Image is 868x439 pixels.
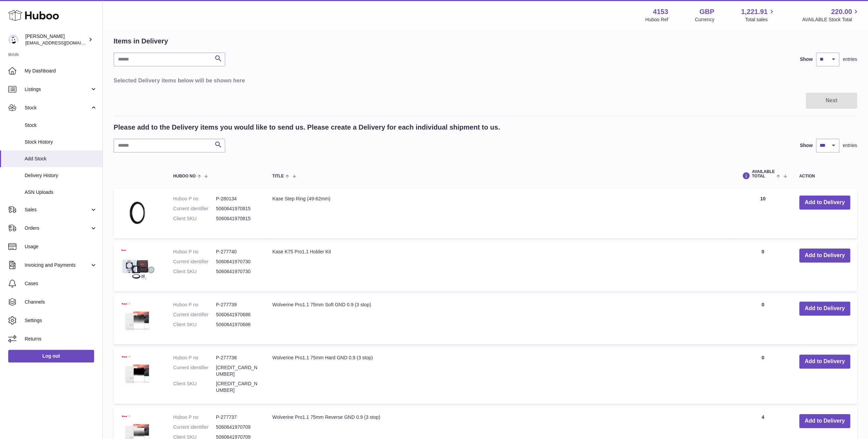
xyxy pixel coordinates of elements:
span: ASN Uploads [25,189,97,196]
dt: Huboo P no [173,196,216,202]
img: Wolverine Pro1.1 75mm Soft GND 0.9 (3 stop) [120,302,155,336]
dt: Huboo P no [173,414,216,421]
td: Wolverine Pro1.1 75mm Hard GND 0.9 (3 stop) [265,348,733,404]
dt: Current identifier [173,364,216,377]
dd: 5060641970815 [216,215,259,222]
span: Huboo no [173,174,196,178]
dt: Client SKU [173,381,216,394]
span: Title [272,174,284,178]
dd: P-277740 [216,249,259,255]
dd: [CREDIT_CARD_NUMBER] [216,381,259,394]
img: Kase Step Ring (49-62mm) [120,196,155,230]
span: 220.00 [831,7,852,16]
a: 220.00 AVAILABLE Stock Total [802,7,860,23]
strong: 4153 [653,7,668,16]
span: 1,221.91 [741,7,768,16]
span: My Dashboard [25,68,97,74]
dt: Current identifier [173,205,216,212]
td: 0 [733,295,792,344]
td: 10 [733,189,792,238]
h2: Please add to the Delivery items you would like to send us. Please create a Delivery for each ind... [114,123,500,132]
span: [EMAIL_ADDRESS][DOMAIN_NAME] [25,40,101,45]
span: Returns [25,336,97,342]
span: Invoicing and Payments [25,262,90,268]
img: Kase K75 Pro1.1 Holder Kit [120,249,155,283]
dd: 5060641970686 [216,311,259,318]
span: entries [843,142,857,149]
dt: Huboo P no [173,249,216,255]
span: AVAILABLE Stock Total [802,16,860,23]
span: Listings [25,86,90,93]
dt: Current identifier [173,311,216,318]
span: AVAILABLE Total [752,170,775,178]
span: Settings [25,317,97,324]
td: Kase Step Ring (49-62mm) [265,189,733,238]
a: 1,221.91 Total sales [741,7,776,23]
span: entries [843,56,857,63]
dd: [CREDIT_CARD_NUMBER] [216,364,259,377]
div: Action [799,174,850,178]
button: Add to Delivery [799,196,850,210]
span: Delivery History [25,172,97,179]
h2: Items in Delivery [114,37,168,46]
span: Usage [25,243,97,250]
dt: Current identifier [173,424,216,430]
dd: P-280134 [216,196,259,202]
dt: Huboo P no [173,302,216,308]
dd: 5060641970815 [216,205,259,212]
span: Stock [25,105,90,111]
span: Sales [25,207,90,213]
span: Add Stock [25,156,97,162]
span: Total sales [745,16,775,23]
button: Add to Delivery [799,414,850,428]
img: Wolverine Pro1.1 75mm Hard GND 0.9 (3 stop) [120,355,155,389]
dd: P-277738 [216,355,259,361]
span: Cases [25,280,97,287]
td: 0 [733,348,792,404]
span: Orders [25,225,90,231]
td: Wolverine Pro1.1 75mm Soft GND 0.9 (3 stop) [265,295,733,344]
dt: Current identifier [173,258,216,265]
dd: 5060641970686 [216,321,259,328]
span: Stock [25,122,97,129]
dd: 5060641970730 [216,258,259,265]
td: Kase K75 Pro1.1 Holder Kit [265,242,733,291]
strong: GBP [699,7,714,16]
img: sales@kasefilters.com [8,35,18,45]
label: Show [800,56,813,63]
dt: Client SKU [173,268,216,275]
a: Log out [8,350,94,362]
td: 0 [733,242,792,291]
label: Show [800,142,813,149]
dt: Client SKU [173,321,216,328]
dd: P-277739 [216,302,259,308]
div: Huboo Ref [645,16,668,23]
dt: Huboo P no [173,355,216,361]
div: Currency [695,16,714,23]
button: Add to Delivery [799,249,850,263]
dd: 5060641970709 [216,424,259,430]
button: Add to Delivery [799,302,850,316]
dt: Client SKU [173,215,216,222]
div: [PERSON_NAME] [25,33,87,46]
h3: Selected Delivery items below will be shown here [114,77,857,84]
dd: 5060641970730 [216,268,259,275]
span: Stock History [25,139,97,145]
button: Add to Delivery [799,355,850,369]
dd: P-277737 [216,414,259,421]
span: Channels [25,299,97,305]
